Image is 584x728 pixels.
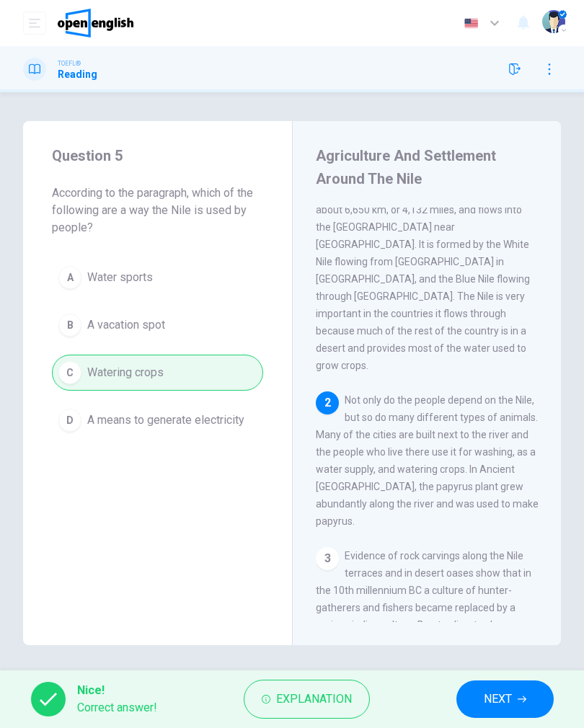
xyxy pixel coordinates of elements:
[77,699,157,716] span: Correct answer!
[58,58,81,68] span: TOEFL®
[52,144,263,167] h4: Question 5
[316,394,539,527] span: Not only do the people depend on the Nile, but so do many different types of animals. Many of the...
[58,9,133,37] img: OpenEnglish logo
[316,547,339,570] div: 3
[58,68,97,80] h1: Reading
[484,689,512,709] span: NEXT
[52,185,263,236] span: According to the paragraph, which of the following are a way the Nile is used by people?
[276,689,352,709] span: Explanation
[77,682,157,699] span: Nice!
[462,18,480,29] img: en
[316,391,339,414] div: 2
[542,10,565,33] img: Profile picture
[456,680,554,718] button: NEXT
[316,144,534,190] h4: Agriculture And Settlement Around The Nile
[23,12,46,35] button: open mobile menu
[244,680,370,719] button: Explanation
